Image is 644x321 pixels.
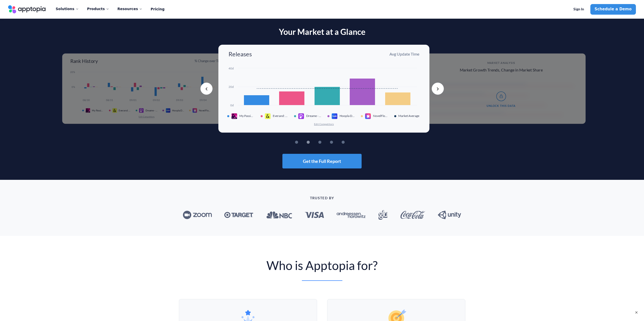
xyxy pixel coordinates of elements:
[166,108,171,113] img: app icon
[373,114,388,118] span: NovelFlow: Unlimited Books
[282,154,362,168] button: Get the Full Report
[139,108,144,113] img: app icon
[303,159,341,163] span: Get the Full Report
[365,113,371,119] img: app icon
[460,68,543,72] p: Market Growth Trends, Change in Market Share
[86,108,92,113] div: app
[87,4,109,14] div: Products
[119,109,131,112] span: Everand: Audiobooks & Ebooks
[231,113,239,119] div: app
[183,211,212,219] img: Zoom_logo.svg
[266,211,292,219] img: NBC_logo.svg
[305,212,324,218] img: Visa_Inc._logo.svg
[56,4,79,14] div: Solutions
[314,122,334,126] button: Edit Competitors
[569,4,588,15] a: Sign In
[92,109,104,112] span: My Passion: Novels reading app
[398,114,421,118] span: Market Average
[200,99,207,102] text: 09/04
[199,109,211,112] span: NovelFlow: Unlimited Books
[338,141,341,144] button: 4
[265,113,273,119] div: app
[298,113,304,119] img: app icon
[231,113,237,119] img: app icon
[106,99,113,102] text: 08/31
[400,211,425,219] img: Coca-Cola_logo.svg
[265,113,271,119] img: app icon
[331,113,340,119] div: app
[138,115,155,118] button: Edit Competitors
[378,210,388,220] img: Glu_Mobile_logo.svg
[224,212,253,218] img: Target_logo.svg
[153,99,160,102] text: 09/02
[228,51,252,57] h3: Releases
[487,62,515,64] h3: Market Analysis
[389,51,419,57] p: Avg Update Time
[151,4,164,15] a: Pricing
[365,113,373,119] div: app
[140,196,504,200] p: TRUSTED BY
[573,7,584,11] span: Sign In
[340,114,355,118] span: Hoopla Digital
[140,258,504,273] p: Who is Apptopia for?
[112,108,119,113] div: app
[487,104,515,107] span: Unlock This Data
[176,99,183,102] text: 09/03
[273,114,288,118] span: Everand: Audiobooks & Ebooks
[314,141,317,144] button: 2
[200,83,213,95] button: Previous
[337,212,366,218] img: Andreessen_Horowitz_new_logo.svg
[230,103,234,107] text: 0d
[70,71,75,74] text: 20%
[86,108,90,113] img: app icon
[239,114,255,118] span: My Passion: Novels reading app
[326,141,329,144] button: 3
[172,109,184,112] span: Hoopla Digital
[306,114,321,118] span: Dreame - Read Best Romance
[195,59,223,63] p: % Change over Time
[349,141,352,144] button: 5
[590,4,636,15] a: Schedule a Demo
[117,4,142,14] div: Resources
[432,83,444,95] button: Next
[192,108,199,113] div: app
[166,108,172,113] div: app
[634,310,639,315] button: ×
[70,58,98,64] h3: Rank History
[83,99,90,102] text: 08/30
[130,99,137,102] text: 09/01
[228,66,234,70] text: 40d
[303,141,306,144] button: 1
[192,108,197,113] img: app icon
[146,109,158,112] span: Dreame - Read Best Romance
[112,108,117,113] img: app icon
[228,85,234,89] text: 20d
[331,113,338,119] img: app icon
[139,108,146,113] div: app
[72,86,75,88] text: 0%
[298,113,306,119] div: app
[438,211,461,219] img: Unity_Technologies_logo.svg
